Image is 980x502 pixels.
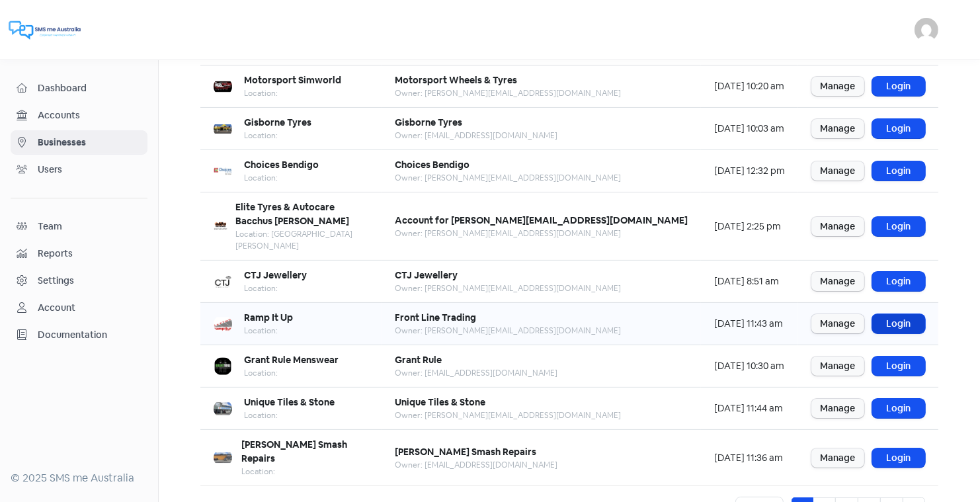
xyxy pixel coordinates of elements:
[872,272,925,291] a: Login
[811,217,864,236] a: Manage
[244,396,335,408] b: Unique Tiles & Stone
[811,314,864,333] a: Manage
[38,136,142,149] span: Businesses
[714,317,785,331] div: [DATE] 11:43 am
[872,314,925,333] a: Login
[38,247,142,261] span: Reports
[38,220,142,233] span: Team
[38,301,75,315] div: Account
[395,87,621,99] div: Owner: [PERSON_NAME][EMAIL_ADDRESS][DOMAIN_NAME]
[714,220,785,233] div: [DATE] 2:25 pm
[395,228,688,239] div: Owner: [PERSON_NAME][EMAIL_ADDRESS][DOMAIN_NAME]
[244,282,307,294] div: Location:
[872,77,925,96] a: Login
[38,328,142,342] span: Documentation
[395,269,458,281] b: CTJ Jewellery
[395,367,557,379] div: Owner: [EMAIL_ADDRESS][DOMAIN_NAME]
[11,296,147,320] a: Account
[244,312,293,323] b: Ramp It Up
[811,77,864,96] a: Manage
[811,119,864,138] a: Manage
[214,162,232,181] img: 0e827074-2277-4e51-9f29-4863781f49ff-250x250.png
[214,120,232,138] img: 63d568eb-2aa7-4a3e-ac80-3fa331f9deb7-250x250.png
[872,161,925,181] a: Login
[395,312,476,323] b: Front Line Trading
[241,466,368,478] div: Location:
[38,81,142,95] span: Dashboard
[244,116,311,128] b: Gisborne Tyres
[235,228,368,252] div: Location: [GEOGRAPHIC_DATA][PERSON_NAME]
[11,241,147,266] a: Reports
[244,269,307,281] b: CTJ Jewellery
[714,164,785,178] div: [DATE] 12:32 pm
[214,357,232,376] img: 4a6b15b7-8deb-4f81-962f-cd6db14835d5-250x250.png
[214,272,232,291] img: 7be11b49-75b7-437a-b653-4ef32f684f53-250x250.png
[872,448,925,468] a: Login
[395,325,621,337] div: Owner: [PERSON_NAME][EMAIL_ADDRESS][DOMAIN_NAME]
[244,409,335,421] div: Location:
[11,269,147,293] a: Settings
[811,272,864,291] a: Manage
[395,214,688,226] b: Account for [PERSON_NAME][EMAIL_ADDRESS][DOMAIN_NAME]
[395,459,557,471] div: Owner: [EMAIL_ADDRESS][DOMAIN_NAME]
[235,201,349,227] b: Elite Tyres & Autocare Bacchus [PERSON_NAME]
[714,451,785,465] div: [DATE] 11:36 am
[395,282,621,294] div: Owner: [PERSON_NAME][EMAIL_ADDRESS][DOMAIN_NAME]
[244,87,341,99] div: Location:
[395,74,517,86] b: Motorsport Wheels & Tyres
[395,159,470,171] b: Choices Bendigo
[915,18,938,42] img: User
[11,470,147,486] div: © 2025 SMS me Australia
[214,315,232,333] img: 35f4c1ad-4f2e-48ad-ab30-5155fdf70f3d-250x250.png
[38,108,142,122] span: Accounts
[714,274,785,288] div: [DATE] 8:51 am
[395,446,536,458] b: [PERSON_NAME] Smash Repairs
[395,396,485,408] b: Unique Tiles & Stone
[244,159,319,171] b: Choices Bendigo
[395,130,557,142] div: Owner: [EMAIL_ADDRESS][DOMAIN_NAME]
[395,116,462,128] b: Gisborne Tyres
[38,274,74,288] div: Settings
[872,356,925,376] a: Login
[244,367,339,379] div: Location:
[714,122,785,136] div: [DATE] 10:03 am
[714,359,785,373] div: [DATE] 10:30 am
[11,214,147,239] a: Team
[395,409,621,421] div: Owner: [PERSON_NAME][EMAIL_ADDRESS][DOMAIN_NAME]
[395,354,442,366] b: Grant Rule
[244,325,293,337] div: Location:
[241,439,347,464] b: [PERSON_NAME] Smash Repairs
[714,401,785,415] div: [DATE] 11:44 am
[395,172,621,184] div: Owner: [PERSON_NAME][EMAIL_ADDRESS][DOMAIN_NAME]
[214,448,232,467] img: 41d3e966-6eab-4070-a8ed-998341c7dede-250x250.png
[214,77,232,96] img: f04f9500-df2d-4bc6-9216-70fe99c8ada6-250x250.png
[11,323,147,347] a: Documentation
[811,448,864,468] a: Manage
[11,130,147,155] a: Businesses
[244,130,311,142] div: Location:
[244,172,319,184] div: Location:
[214,217,227,235] img: 66d538de-5a83-4c3b-bc95-2d621ac501ae-250x250.png
[714,79,785,93] div: [DATE] 10:20 am
[872,119,925,138] a: Login
[11,76,147,101] a: Dashboard
[244,74,341,86] b: Motorsport Simworld
[214,399,232,418] img: 052dc0f5-0326-4f27-ad8e-36ef436f33b3-250x250.png
[11,103,147,128] a: Accounts
[244,354,339,366] b: Grant Rule Menswear
[38,163,142,177] span: Users
[11,157,147,182] a: Users
[811,161,864,181] a: Manage
[872,217,925,236] a: Login
[811,356,864,376] a: Manage
[872,399,925,418] a: Login
[811,399,864,418] a: Manage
